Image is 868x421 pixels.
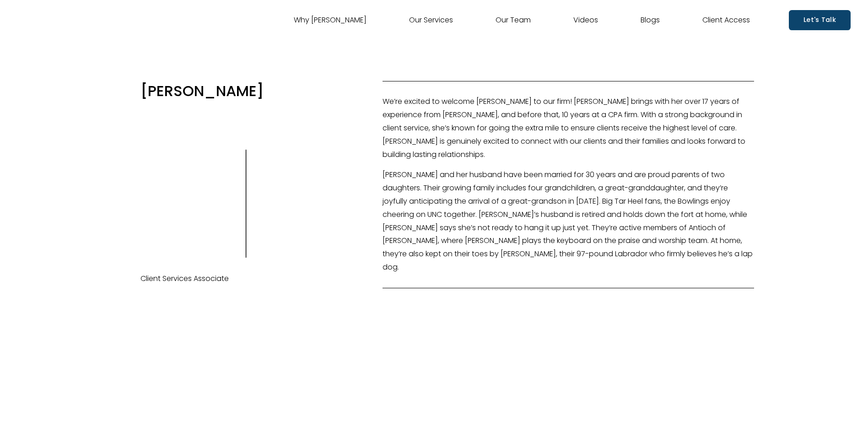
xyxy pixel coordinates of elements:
[17,9,113,32] img: Sterling Fox Financial Services
[641,13,660,27] a: Blogs
[383,95,754,161] p: We’re excited to welcome [PERSON_NAME] to our firm! [PERSON_NAME] brings with her over 17 years o...
[294,13,367,27] a: Why [PERSON_NAME]
[573,13,598,27] a: Videos
[496,13,531,27] a: Our Team
[383,168,754,274] p: [PERSON_NAME] and her husband have been married for 30 years and are proud parents of two daughte...
[789,10,851,30] a: Let's Talk
[702,13,750,27] a: Client Access
[140,272,350,286] p: Client Services Associate
[140,81,350,101] h3: [PERSON_NAME]
[409,13,453,27] a: Our Services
